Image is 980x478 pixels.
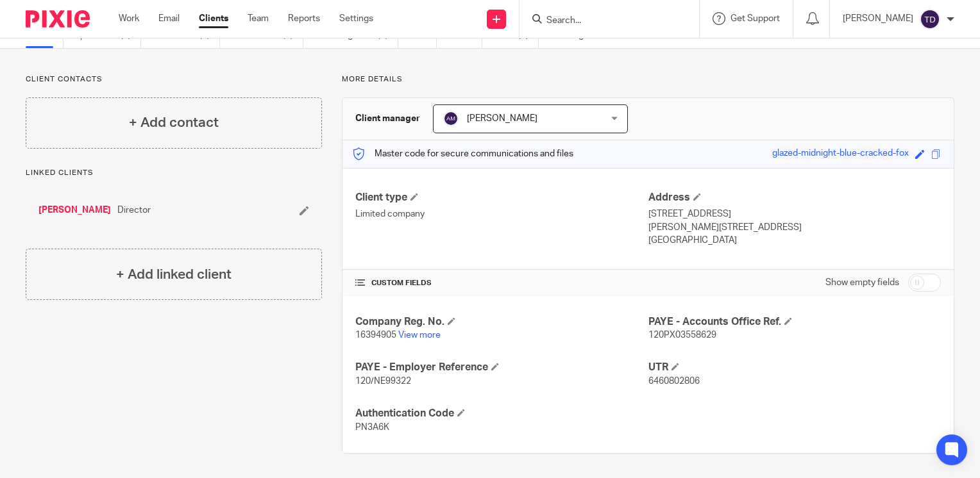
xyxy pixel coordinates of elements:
[648,315,941,329] h4: PAYE - Accounts Office Ref.
[158,12,180,25] a: Email
[38,204,111,217] a: [PERSON_NAME]
[648,234,941,247] p: [GEOGRAPHIC_DATA]
[355,278,648,288] h4: CUSTOM FIELDS
[117,204,151,217] span: Director
[26,74,322,85] p: Client contacts
[648,361,941,374] h4: UTR
[355,361,648,374] h4: PAYE - Employer Reference
[920,9,940,29] img: svg%3E
[199,12,228,25] a: Clients
[398,331,441,340] a: View more
[116,265,232,284] h4: + Add linked client
[648,221,941,234] p: [PERSON_NAME][STREET_ADDRESS]
[119,12,139,25] a: Work
[355,407,648,420] h4: Authentication Code
[843,12,913,25] p: [PERSON_NAME]
[443,111,459,126] img: svg%3E
[648,331,716,340] span: 120PX03558629
[825,276,899,289] label: Show empty fields
[339,12,373,25] a: Settings
[248,12,269,25] a: Team
[355,112,420,125] h3: Client manager
[545,15,661,27] input: Search
[648,191,941,204] h4: Address
[342,74,954,85] p: More details
[355,315,648,329] h4: Company Reg. No.
[355,377,411,386] span: 120/NE99322
[467,114,537,123] span: [PERSON_NAME]
[288,12,320,25] a: Reports
[355,208,648,220] p: Limited company
[352,147,573,160] p: Master code for secure communications and files
[648,208,941,220] p: [STREET_ADDRESS]
[355,331,396,340] span: 16394905
[648,377,700,386] span: 6460802806
[772,147,909,161] div: glazed-midnight-blue-cracked-fox
[26,10,90,28] img: Pixie
[129,113,219,133] h4: + Add contact
[355,191,648,204] h4: Client type
[355,423,389,432] span: PN3A6K
[26,168,322,178] p: Linked clients
[731,14,780,23] span: Get Support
